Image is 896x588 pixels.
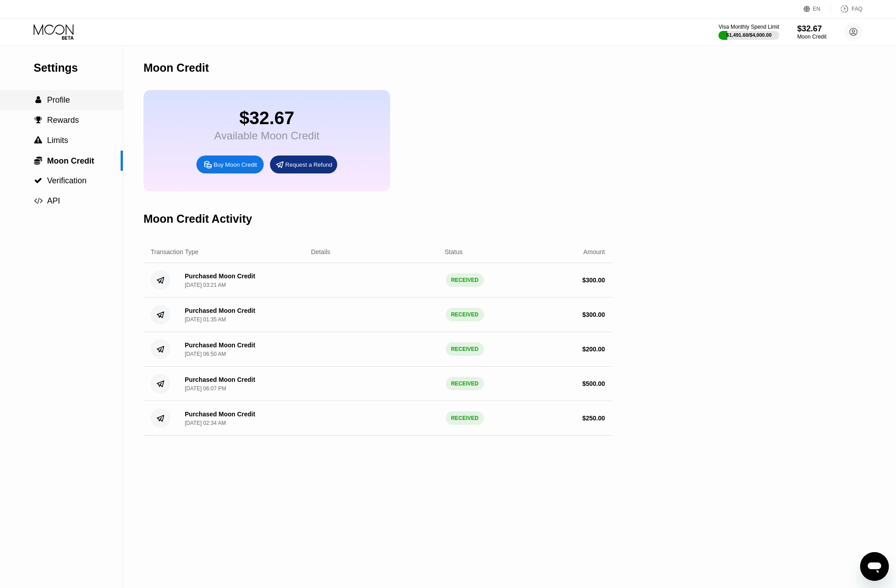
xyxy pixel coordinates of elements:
span: Limits [47,136,68,145]
div: Buy Moon Credit [196,156,264,173]
div: RECEIVED [446,273,484,287]
div: Request a Refund [285,161,332,169]
span: Rewards [47,116,79,125]
div: $ 500.00 [582,380,605,387]
span: API [47,196,60,205]
div: Visa Monthly Spend Limit$1,491.60/$4,000.00 [718,24,779,40]
div: FAQ [831,4,862,13]
div: EN [813,6,821,12]
div: Buy Moon Credit [213,161,257,169]
div: Transaction Type [151,248,199,255]
div: $32.67 [214,108,319,128]
div: FAQ [852,6,862,12]
div: Settings [34,61,123,74]
div: $ 200.00 [582,346,605,353]
div: Details [311,248,331,255]
span: Moon Credit [47,156,94,165]
div: Visa Monthly Spend Limit [718,24,779,30]
div: RECEIVED [446,377,484,390]
div: Amount [583,248,605,255]
span:  [35,116,42,124]
div:  [34,197,43,205]
div:  [34,136,43,144]
div: Available Moon Credit [214,130,319,142]
div: $32.67 [797,24,826,34]
span:  [34,136,42,144]
div: Purchased Moon Credit [185,307,255,314]
span:  [34,156,42,165]
div: $ 250.00 [582,415,605,422]
div: Status [445,248,463,255]
div: Request a Refund [270,156,337,173]
span:  [34,177,42,185]
div: [DATE] 06:50 AM [185,351,226,357]
span: Verification [47,176,87,185]
div: Purchased Moon Credit [185,272,255,280]
span: Profile [47,95,70,104]
div: Purchased Moon Credit [185,376,255,383]
div: Purchased Moon Credit [185,342,255,349]
span:  [35,96,41,104]
div: $32.67Moon Credit [797,24,826,40]
div:  [34,177,43,185]
div: Moon Credit [797,34,826,40]
div: RECEIVED [446,342,484,356]
div: Purchased Moon Credit [185,411,255,418]
div:  [34,116,43,124]
div: RECEIVED [446,308,484,321]
div:  [34,96,43,104]
div: Moon Credit [144,61,209,74]
div:  [34,156,43,165]
div: Moon Credit Activity [144,212,252,225]
div: [DATE] 06:07 PM [185,385,226,392]
div: $ 300.00 [582,277,605,284]
div: [DATE] 02:34 AM [185,420,226,426]
div: EN [804,4,831,13]
div: [DATE] 03:21 AM [185,282,226,288]
iframe: Bouton de lancement de la fenêtre de messagerie [860,552,889,581]
div: RECEIVED [446,411,484,425]
div: $1,491.60 / $4,000.00 [726,32,772,38]
span:  [34,197,43,205]
div: $ 300.00 [582,311,605,318]
div: [DATE] 01:35 AM [185,316,226,323]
